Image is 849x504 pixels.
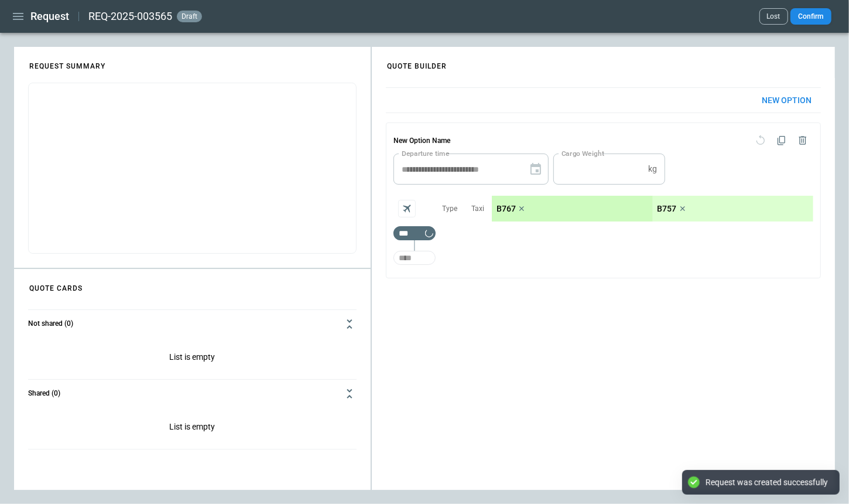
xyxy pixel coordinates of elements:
p: Type [442,204,457,214]
span: Duplicate quote option [771,130,792,151]
h2: REQ-2025-003565 [88,9,172,23]
div: Not shared (0) [28,408,357,449]
h4: QUOTE CARDS [15,272,97,298]
div: Too short [393,251,436,265]
h6: Not shared (0) [28,320,73,328]
h1: Request [30,9,69,23]
p: B757 [658,204,677,214]
h6: Shared (0) [28,390,60,397]
p: Taxi [471,204,484,214]
label: Cargo Weight [562,148,604,158]
p: List is empty [28,408,357,449]
div: scrollable content [492,196,813,222]
button: Not shared (0) [28,310,357,338]
span: Reset quote option [750,130,771,151]
div: Request was created successfully [706,477,828,488]
span: Aircraft selection [398,200,416,217]
p: List is empty [28,338,357,379]
label: Departure time [402,148,450,158]
p: kg [648,164,657,174]
span: Delete quote option [792,130,813,151]
p: B767 [497,204,516,214]
button: Lost [759,8,788,25]
h4: REQUEST SUMMARY [15,50,119,76]
button: Confirm [790,8,831,25]
div: Not shared (0) [28,338,357,379]
div: Too short [393,226,436,240]
div: scrollable content [372,78,835,288]
h4: QUOTE BUILDER [373,50,461,76]
button: New Option [752,88,821,113]
span: draft [179,12,200,21]
h6: New Option Name [393,130,450,151]
button: Shared (0) [28,380,357,408]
